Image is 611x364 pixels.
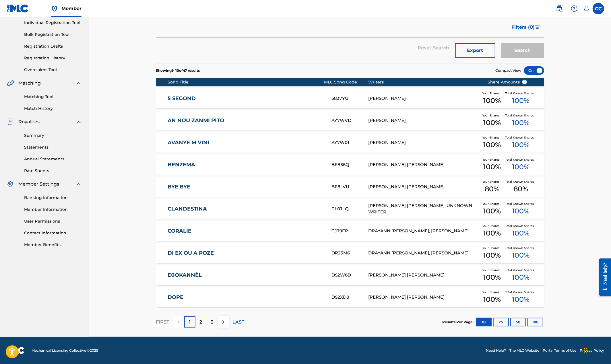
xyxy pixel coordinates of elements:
[368,294,479,301] div: [PERSON_NAME] [PERSON_NAME]
[24,195,82,201] a: Banking Information
[483,118,501,128] span: 100 %
[483,250,501,260] span: 100 %
[331,184,368,190] div: BF8LVU
[24,67,82,73] a: Overclaims Tool
[7,118,14,125] img: Royalties
[24,144,82,150] a: Statements
[331,294,368,301] div: DS2XD8
[482,113,502,118] span: Your Shares
[24,156,82,162] a: Annual Statements
[18,118,40,125] span: Royalties
[24,43,82,49] a: Registration Drafts
[168,79,324,85] div: Song Title
[482,290,502,294] span: Your Shares
[24,168,82,174] a: Rate Sheets
[24,218,82,224] a: User Permissions
[368,161,479,168] div: [PERSON_NAME] [PERSON_NAME]
[189,319,191,326] p: 1
[168,139,324,146] a: AVANYE M VINI
[582,336,611,364] iframe: Chat Widget
[156,68,200,73] p: Showing 1 - 10 of 47 results
[593,3,604,14] div: User Menu
[455,43,495,58] button: Export
[493,318,509,326] button: 25
[24,32,82,38] a: Bulk Registration Tool
[368,228,479,234] div: DRAYANN [PERSON_NAME], [PERSON_NAME]
[512,96,529,106] span: 100 %
[331,272,368,279] div: DS2W6D
[482,91,502,96] span: Your Shares
[24,55,82,61] a: Registration History
[505,246,536,250] span: Total Known Shares
[368,272,479,279] div: [PERSON_NAME] [PERSON_NAME]
[535,26,540,29] img: filter
[505,224,536,228] span: Total Known Shares
[571,5,578,12] img: help
[508,20,544,34] button: Filters (0)
[569,3,580,14] div: Help
[580,348,604,353] a: Privacy Policy
[24,94,82,100] a: Matching Tool
[583,6,589,11] div: Notifications
[512,250,529,260] span: 100 %
[482,135,502,140] span: Your Shares
[168,206,324,212] a: CLANDESTINA
[512,228,529,238] span: 100 %
[486,348,506,353] a: Need Help?
[483,96,501,106] span: 100 %
[512,162,529,172] span: 100 %
[61,5,82,12] span: Member
[483,272,501,283] span: 100 %
[512,24,535,31] span: Filters ( 0 )
[510,318,526,326] button: 50
[368,184,479,190] div: [PERSON_NAME] [PERSON_NAME]
[24,106,82,112] a: Match History
[168,294,324,301] a: DOPE
[7,4,29,13] img: MLC Logo
[168,272,324,279] a: DJOKANNÈL
[483,294,501,305] span: 100 %
[331,95,368,102] div: 5837YU
[482,246,502,250] span: Your Shares
[505,268,536,272] span: Total Known Shares
[331,250,368,256] div: DR23M6
[75,80,82,87] img: expand
[168,117,324,124] a: AN NOU ZANMI PITO
[368,95,479,102] div: [PERSON_NAME]
[554,3,565,14] a: Public Search
[512,294,529,305] span: 100 %
[168,161,324,168] a: BENZEMA
[512,140,529,150] span: 100 %
[482,202,502,206] span: Your Shares
[513,184,528,194] span: 80 %
[211,319,214,326] p: 3
[7,80,14,87] img: Matching
[505,91,536,96] span: Total Known Shares
[168,95,324,102] a: 5 SEGOND
[485,184,499,194] span: 80 %
[331,139,368,146] div: AY7W01
[200,319,202,326] p: 2
[505,202,536,206] span: Total Known Shares
[368,117,479,124] div: [PERSON_NAME]
[584,342,587,359] div: Drag
[512,118,529,128] span: 100 %
[476,318,492,326] button: 10
[527,318,543,326] button: 100
[505,290,536,294] span: Total Known Shares
[512,206,529,216] span: 100 %
[233,319,245,326] p: LAST
[331,206,368,212] div: CL0JLQ
[368,139,479,146] div: [PERSON_NAME]
[368,79,479,85] div: Writers
[482,268,502,272] span: Your Shares
[505,180,536,184] span: Total Known Shares
[595,254,611,300] iframe: Resource Center
[168,228,324,234] a: CORALIE
[18,80,41,87] span: Matching
[51,5,58,12] img: Top Rightsholder
[483,162,501,172] span: 100 %
[505,135,536,140] span: Total Known Shares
